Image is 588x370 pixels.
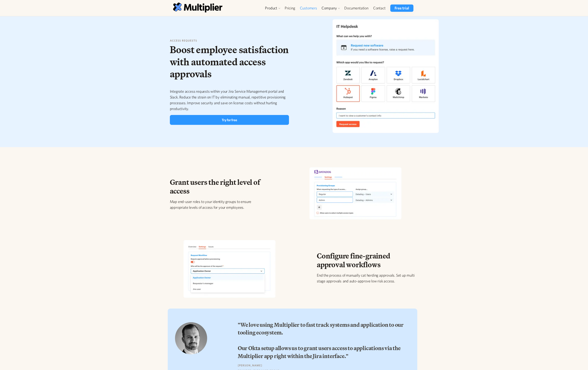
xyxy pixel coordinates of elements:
a: Free trial [390,4,413,12]
p: Integrate access requests within your Jira Service Management portal and Slack. Reduce the strain... [170,88,289,112]
strong: [PERSON_NAME] [238,364,262,367]
a: Contact [371,4,388,12]
a: Pricing [282,4,298,12]
p: End the process of manually cat herding approvals. Set up multi stage approvals and auto-approve ... [317,272,415,284]
p: Map end-user roles to your identity groups to ensure appropriate levels of access for your employ... [170,199,268,210]
a: Documentation [342,4,371,12]
h2: Configure fine-grained approval workflows [317,252,415,269]
img: Desktop and Mobile illustration [317,13,454,139]
div: Product [265,6,277,11]
h6: access requests [170,39,289,43]
a: Customers [298,4,319,12]
strong: " [346,352,348,360]
div: Company [322,6,337,11]
h3: "We love using Multiplier to fast track systems and application to our tooling ecosystem. Our Okt... [238,321,407,360]
h1: Boost employee satisfaction with automated access approvals [170,44,289,80]
div: Company [319,4,342,12]
div: Product [263,4,282,12]
span: Grant users the right level of access [170,176,260,197]
a: Try for free [170,115,289,125]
